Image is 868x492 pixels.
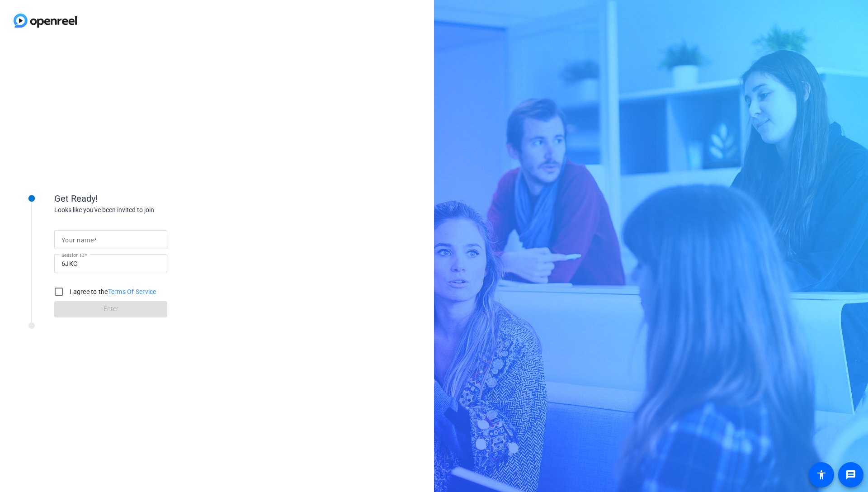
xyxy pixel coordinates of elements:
mat-label: Session ID [61,252,85,258]
div: Looks like you've been invited to join [54,205,235,215]
mat-icon: accessibility [816,469,827,480]
mat-icon: message [845,469,856,480]
a: Terms Of Service [108,288,156,295]
label: I agree to the [68,287,156,296]
mat-label: Your name [61,237,94,244]
div: Get Ready! [54,192,235,205]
